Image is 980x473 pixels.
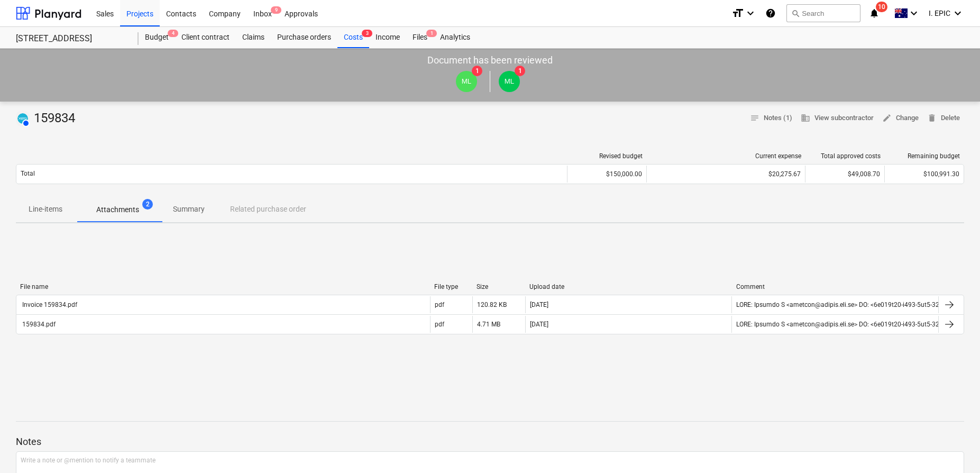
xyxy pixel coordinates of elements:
span: business [801,113,810,123]
div: Revised budget [572,152,643,160]
a: Purchase orders [271,27,337,48]
a: Client contract [175,27,236,48]
div: Upload date [529,283,728,290]
span: 3 [362,30,372,37]
span: Delete [927,112,960,124]
span: 1 [515,66,525,76]
a: Analytics [434,27,477,48]
i: notifications [869,7,880,20]
button: Search [786,4,860,22]
span: 1 [426,30,437,37]
p: Line-items [29,204,62,215]
span: 2 [142,199,153,210]
div: 159834 [16,110,79,127]
div: pdf [435,321,444,328]
i: format_size [731,7,744,20]
a: Income [369,27,406,48]
span: 4 [168,30,178,37]
div: Invoice 159834.pdf [21,301,77,308]
span: 9 [271,6,281,14]
span: $100,991.30 [923,170,959,178]
div: Invoice has been synced with Xero and its status is currently AUTHORISED [16,110,30,127]
img: xero.svg [17,113,28,124]
div: Current expense [651,152,801,160]
span: edit [882,113,892,123]
a: Claims [236,27,271,48]
a: Files1 [406,27,434,48]
div: pdf [435,301,444,308]
button: View subcontractor [796,110,878,126]
div: 159834.pdf [21,321,56,328]
span: I. EPIC [929,9,950,17]
div: Comment [736,283,935,290]
div: Remaining budget [889,152,960,160]
div: $49,008.70 [805,166,884,183]
p: Summary [173,204,205,215]
span: delete [927,113,937,123]
button: Delete [923,110,964,126]
div: Size [477,283,521,290]
i: Knowledge base [765,7,776,20]
div: [STREET_ADDRESS] [16,33,126,44]
div: Budget [139,27,175,48]
i: keyboard_arrow_down [951,7,964,20]
div: $20,275.67 [651,170,801,178]
div: [DATE] [530,321,548,328]
div: 4.71 MB [477,321,500,328]
div: $150,000.00 [567,166,646,183]
div: Files [406,27,434,48]
span: ML [505,77,515,85]
iframe: Chat Widget [927,422,980,473]
span: Notes (1) [750,112,792,124]
div: File name [20,283,426,290]
span: notes [750,113,759,123]
span: Change [882,112,919,124]
div: Costs [337,27,369,48]
span: search [791,9,800,17]
div: Total approved costs [810,152,881,160]
span: ML [462,77,472,85]
a: Budget4 [139,27,175,48]
div: [DATE] [530,301,548,308]
span: 10 [876,2,887,12]
i: keyboard_arrow_down [744,7,757,20]
span: 1 [472,66,482,76]
p: Document has been reviewed [427,54,553,67]
span: View subcontractor [801,112,874,124]
p: Notes [16,435,964,448]
button: Change [878,110,923,126]
div: Matt Lebon [456,71,477,92]
button: Notes (1) [746,110,796,126]
i: keyboard_arrow_down [908,7,920,20]
div: Matt Lebon [499,71,520,92]
a: Costs3 [337,27,369,48]
div: 120.82 KB [477,301,507,308]
p: Total [21,169,35,178]
div: File type [434,283,468,290]
p: Attachments [96,204,139,215]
